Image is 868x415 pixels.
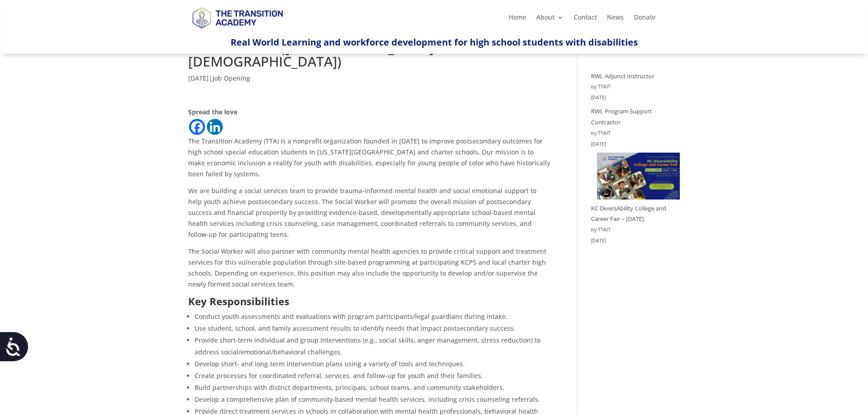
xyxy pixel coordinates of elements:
[195,323,550,334] li: Use student, school, and family assessment results to identify needs that impact postsecondary su...
[508,14,526,24] a: Home
[189,119,205,135] a: Facebook
[188,185,550,246] p: We are building a social services team to provide trauma-informed mental health and social emotio...
[591,92,680,103] time: [DATE]
[195,334,550,358] li: Provide short-term individual and group interventions (e.g., social skills, anger management, str...
[591,72,654,80] a: RWL Adjunct Instructor
[591,107,652,126] a: RWL Program Support Contractor
[591,204,666,223] a: KC DiversAbility College and Career Fair – [DATE]
[195,382,550,394] li: Build partnerships with district departments, principals, school teams, and community stakeholders.
[188,294,289,308] strong: Key Responsibilities
[591,225,680,236] div: by TTAIT
[536,14,564,24] a: About
[188,246,550,296] p: The Social Worker will also partner with community mental health agencies to provide critical sup...
[195,358,550,370] li: Develop short- and long-term intervention plans using a variety of tools and techniques.
[212,74,250,82] a: Job Opening
[207,119,223,135] a: Linkedin
[574,14,597,24] a: Contact
[188,74,209,82] span: [DATE]
[231,36,638,48] span: Real World Learning and workforce development for high school students with disabilities
[195,370,550,382] li: Create processes for coordinated referral, services, and follow-up for youth and their families.
[607,14,624,24] a: News
[188,107,550,118] div: Spread the love
[188,73,550,91] p: |
[591,236,680,246] time: [DATE]
[195,311,550,323] li: Conduct youth assessments and evaluations with program participants/legal guardians during intake.
[591,82,680,92] div: by TTAIT
[195,394,550,405] li: Develop a comprehensive plan of community-based mental health services, including crisis counseli...
[188,136,550,185] p: The Transition Academy (TTA) is a nonprofit organization founded in [DATE] to improve postseconda...
[591,128,680,139] div: by TTAIT
[188,27,287,36] a: Logo-Noticias
[591,139,680,150] time: [DATE]
[634,14,656,24] a: Donate
[188,41,550,73] h1: Social Worker ([DEMOGRAPHIC_DATA] or [DEMOGRAPHIC_DATA])
[188,1,287,34] img: TTA Brand_TTA Primary Logo_Horizontal_Light BG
